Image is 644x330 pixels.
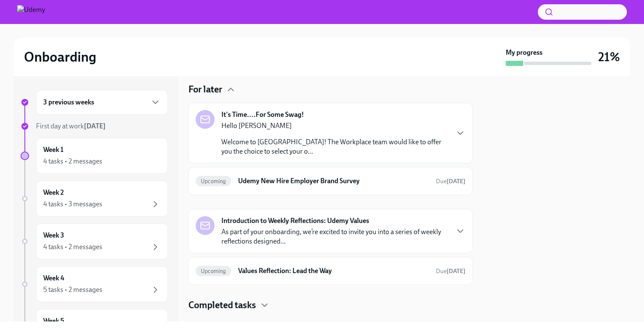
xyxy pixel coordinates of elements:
h6: Values Reflection: Lead the Way [238,266,429,276]
strong: [DATE] [84,122,106,130]
h6: Week 4 [43,274,64,283]
span: August 23rd, 2025 09:00 [436,177,465,185]
h4: For later [188,83,222,96]
h6: Week 2 [43,188,64,197]
a: First day at work[DATE] [21,122,168,131]
h6: Udemy New Hire Employer Brand Survey [238,176,429,186]
a: Week 14 tasks • 2 messages [21,138,168,174]
div: 5 tasks • 2 messages [43,285,102,294]
span: August 25th, 2025 09:00 [436,267,465,275]
a: UpcomingUdemy New Hire Employer Brand SurveyDue[DATE] [196,174,465,188]
a: Week 34 tasks • 2 messages [21,223,168,259]
img: Udemy [17,5,45,19]
a: UpcomingValues Reflection: Lead the WayDue[DATE] [196,264,465,278]
p: Welcome to [GEOGRAPHIC_DATA]! The Workplace team would like to offer you the choice to select you... [221,137,448,156]
div: 4 tasks • 2 messages [43,242,102,252]
span: Upcoming [196,178,231,184]
span: Due [436,178,465,185]
strong: It's Time....For Some Swag! [221,110,304,119]
h6: Week 5 [43,316,64,326]
h6: Week 1 [43,145,63,155]
h6: Week 3 [43,231,64,240]
p: As part of your onboarding, we’re excited to invite you into a series of weekly reflections desig... [221,227,448,246]
span: First day at work [36,122,106,130]
div: For later [188,83,473,96]
a: Week 24 tasks • 3 messages [21,181,168,217]
h3: 21% [598,49,620,65]
h6: 3 previous weeks [43,98,94,107]
strong: [DATE] [447,178,465,185]
div: 4 tasks • 2 messages [43,157,102,166]
div: 3 previous weeks [36,90,168,115]
strong: Introduction to Weekly Reflections: Udemy Values [221,216,369,226]
h2: Onboarding [24,48,96,65]
div: 4 tasks • 3 messages [43,199,102,209]
span: Upcoming [196,268,231,274]
strong: [DATE] [447,268,465,275]
span: Due [436,268,465,275]
a: Week 45 tasks • 2 messages [21,266,168,302]
h4: Completed tasks [188,299,256,312]
strong: My progress [506,48,543,57]
div: Completed tasks [188,299,473,312]
p: Hello [PERSON_NAME] [221,121,448,131]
